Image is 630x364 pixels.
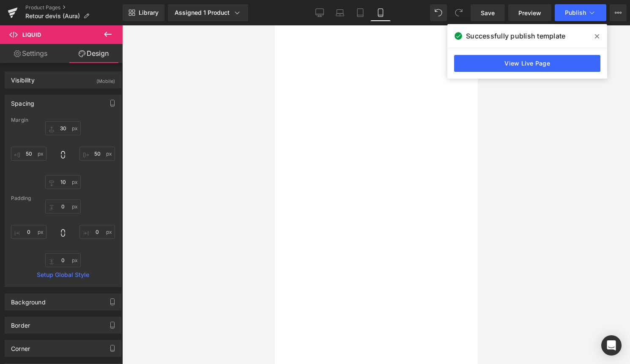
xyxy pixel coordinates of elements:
[481,8,495,17] span: Save
[45,253,81,267] input: 0
[450,4,467,21] button: Redo
[139,9,159,16] span: Library
[370,4,391,21] a: Mobile
[175,8,241,17] div: Assigned 1 Product
[25,4,123,11] a: Product Pages
[330,4,350,21] a: Laptop
[11,95,34,107] div: Spacing
[11,117,115,123] div: Margin
[45,200,81,213] input: 0
[430,4,447,21] button: Undo
[565,9,586,16] span: Publish
[310,4,330,21] a: Desktop
[11,317,30,329] div: Border
[79,225,115,239] input: 0
[11,225,47,239] input: 0
[11,72,35,84] div: Visibility
[610,4,627,21] button: More
[601,335,622,356] div: Open Intercom Messenger
[466,31,565,41] span: Successfully publish template
[11,271,115,278] a: Setup Global Style
[22,31,41,38] span: Liquid
[11,294,46,306] div: Background
[454,55,600,72] a: View Live Page
[96,72,115,86] div: (Mobile)
[45,121,81,135] input: 0
[11,147,47,161] input: 0
[508,4,551,21] a: Preview
[25,13,80,19] span: Retour devis (Aura)
[79,147,115,161] input: 0
[555,4,606,21] button: Publish
[11,195,115,201] div: Padding
[45,175,81,189] input: 0
[11,340,30,352] div: Corner
[518,8,541,17] span: Preview
[123,4,164,21] a: New Library
[350,4,370,21] a: Tablet
[63,44,124,63] a: Design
